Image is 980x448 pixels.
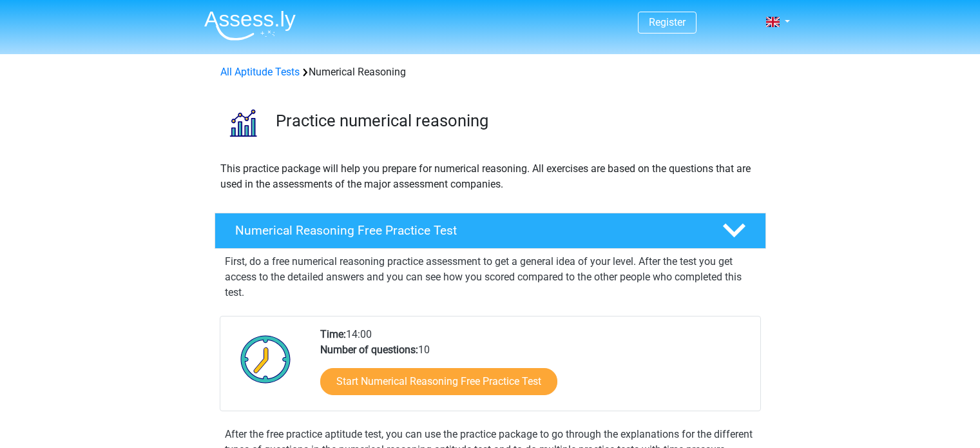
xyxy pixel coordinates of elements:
b: Time: [320,328,346,340]
b: Number of questions: [320,344,418,356]
h3: Practice numerical reasoning [276,111,756,131]
p: This practice package will help you prepare for numerical reasoning. All exercises are based on t... [220,161,760,192]
p: First, do a free numerical reasoning practice assessment to get a general idea of your level. Aft... [225,254,756,300]
img: Clock [233,327,298,391]
div: 14:00 10 [311,327,760,411]
a: All Aptitude Tests [220,66,300,78]
a: Numerical Reasoning Free Practice Test [209,213,771,249]
h4: Numerical Reasoning Free Practice Test [235,223,702,238]
img: numerical reasoning [215,95,270,150]
a: Register [649,16,686,28]
div: Numerical Reasoning [215,64,765,80]
a: Start Numerical Reasoning Free Practice Test [320,368,557,395]
img: Assessly [204,10,296,41]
